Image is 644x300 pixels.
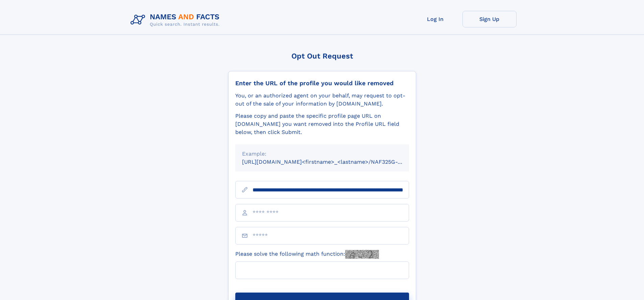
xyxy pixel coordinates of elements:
[242,150,402,158] div: Example:
[235,112,409,136] div: Please copy and paste the specific profile page URL on [DOMAIN_NAME] you want removed into the Pr...
[128,11,225,29] img: Logo Names and Facts
[235,92,409,108] div: You, or an authorized agent on your behalf, may request to opt-out of the sale of your informatio...
[235,79,409,87] div: Enter the URL of the profile you would like removed
[235,250,379,259] label: Please solve the following math function:
[242,159,422,165] small: [URL][DOMAIN_NAME]<firstname>_<lastname>/NAF325G-xxxxxxxx
[408,11,462,27] a: Log In
[228,52,416,60] div: Opt Out Request
[462,11,517,27] a: Sign Up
